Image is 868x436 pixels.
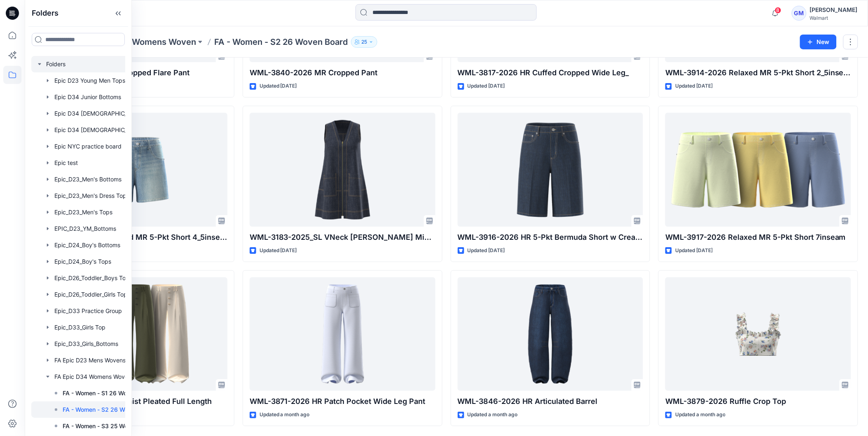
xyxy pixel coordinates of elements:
[260,82,297,90] p: Updated [DATE]
[458,232,643,243] p: WML-3916-2026 HR 5-Pkt Bermuda Short w Crease
[250,277,435,391] a: WML-3871-2026 HR Patch Pocket Wide Leg Pant
[468,410,518,419] p: Updated a month ago
[468,246,505,255] p: Updated [DATE]
[458,113,643,227] a: WML-3916-2026 HR 5-Pkt Bermuda Short w Crease
[351,36,377,48] button: 25
[810,5,858,15] div: [PERSON_NAME]
[42,232,227,243] p: WML-3915-2026 Relaxed MR 5-Pkt Short 4_5inseam
[458,396,643,407] p: WML-3846-2026 HR Articulated Barrel
[775,7,781,14] span: 8
[42,113,227,227] a: WML-3915-2026 Relaxed MR 5-Pkt Short 4_5inseam
[675,246,713,255] p: Updated [DATE]
[63,421,150,431] p: FA - Women - S3 25 Woven Board
[665,232,851,243] p: WML-3917-2026 Relaxed MR 5-Pkt Short 7inseam
[800,35,837,49] button: New
[250,67,435,79] p: WML-3840-2026 MR Cropped Pant
[63,388,150,398] p: FA - Women - S1 26 Woven Board
[250,232,435,243] p: WML-3183-2025_SL VNeck [PERSON_NAME] Mini Dress
[42,396,227,407] p: WML-3920-2026 HW Waist Pleated Full Length
[665,113,851,227] a: WML-3917-2026 Relaxed MR 5-Pkt Short 7inseam
[42,67,227,79] p: WML-3845-2026 MR Cropped Flare Pant
[250,113,435,227] a: WML-3183-2025_SL VNeck ALine Mini Dress
[792,6,807,21] div: GM
[665,396,851,407] p: WML-3879-2026 Ruffle Crop Top
[665,277,851,391] a: WML-3879-2026 Ruffle Crop Top
[675,410,725,419] p: Updated a month ago
[458,67,643,79] p: WML-3817-2026 HR Cuffed Cropped Wide Leg_
[665,67,851,79] p: WML-3914-2026 Relaxed MR 5-Pkt Short 2_5inseam
[42,277,227,391] a: WML-3920-2026 HW Waist Pleated Full Length
[260,246,297,255] p: Updated [DATE]
[63,405,150,415] p: FA - Women - S2 26 Woven Board
[468,82,505,90] p: Updated [DATE]
[82,36,196,48] a: FA Epic D34 Womens Woven
[458,277,643,391] a: WML-3846-2026 HR Articulated Barrel
[250,396,435,407] p: WML-3871-2026 HR Patch Pocket Wide Leg Pant
[810,15,858,21] div: Walmart
[260,410,310,419] p: Updated a month ago
[675,82,713,90] p: Updated [DATE]
[361,37,367,46] p: 25
[214,36,348,48] p: FA - Women - S2 26 Woven Board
